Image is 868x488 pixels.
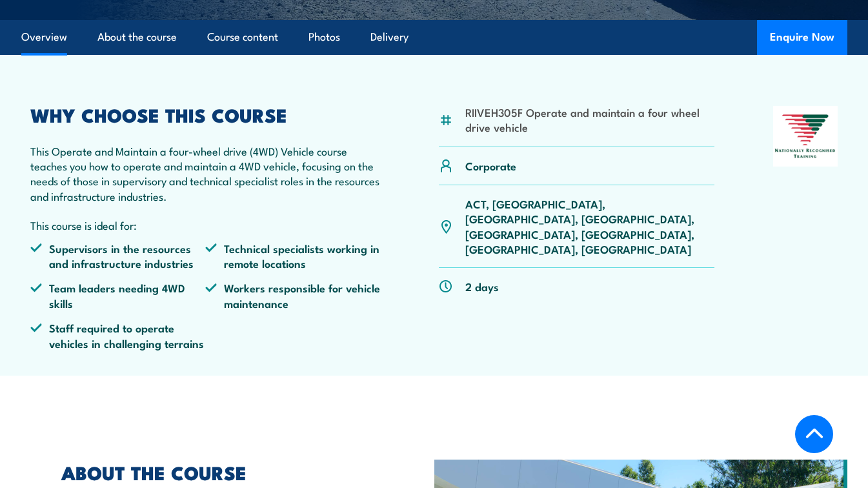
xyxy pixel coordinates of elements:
[207,20,278,54] a: Course content
[21,20,67,54] a: Overview
[465,279,499,294] p: 2 days
[30,106,380,123] h2: WHY CHOOSE THIS COURSE
[205,280,380,310] li: Workers responsible for vehicle maintenance
[757,20,847,55] button: Enquire Now
[465,196,714,257] p: ACT, [GEOGRAPHIC_DATA], [GEOGRAPHIC_DATA], [GEOGRAPHIC_DATA], [GEOGRAPHIC_DATA], [GEOGRAPHIC_DATA...
[61,463,415,480] h2: ABOUT THE COURSE
[97,20,177,54] a: About the course
[30,241,205,271] li: Supervisors in the resources and infrastructure industries
[205,241,380,271] li: Technical specialists working in remote locations
[465,158,516,173] p: Corporate
[30,280,205,310] li: Team leaders needing 4WD skills
[30,143,380,204] p: This Operate and Maintain a four-wheel drive (4WD) Vehicle course teaches you how to operate and ...
[465,105,714,135] li: RIIVEH305F Operate and maintain a four wheel drive vehicle
[773,106,838,167] img: Nationally Recognised Training logo.
[370,20,409,54] a: Delivery
[30,218,380,232] p: This course is ideal for:
[30,320,205,351] li: Staff required to operate vehicles in challenging terrains
[308,20,340,54] a: Photos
